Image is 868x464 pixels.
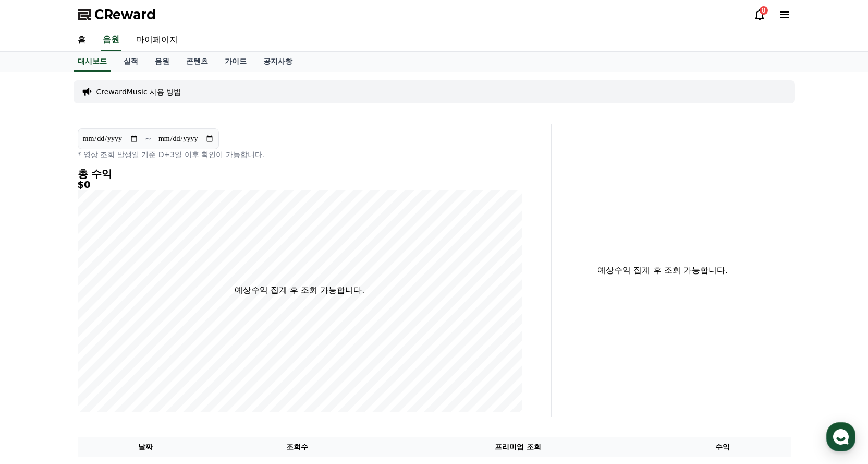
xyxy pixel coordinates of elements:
[560,264,766,277] p: 예상수익 집계 후 조회 가능합니다.
[78,149,522,160] p: * 영상 조회 발생일 기준 D+3일 이후 확인이 가능합니다.
[3,331,69,357] a: 홈
[69,331,135,357] a: 대화
[161,347,174,355] span: 설정
[78,180,522,190] h5: $0
[146,52,178,72] a: 음원
[74,52,111,72] a: 대시보드
[33,347,39,355] span: 홈
[128,29,186,51] a: 마이페이지
[78,168,522,180] h4: 총 수익
[78,437,214,457] th: 날짜
[753,8,766,21] a: 8
[655,437,791,457] th: 수익
[135,331,200,357] a: 설정
[69,29,94,51] a: 홈
[760,6,768,15] div: 8
[96,87,181,97] a: CrewardMusic 사용 방법
[94,6,156,23] span: CReward
[213,437,381,457] th: 조회수
[115,52,146,72] a: 실적
[78,6,156,23] a: CReward
[381,437,655,457] th: 프리미엄 조회
[95,347,108,355] span: 대화
[101,29,121,51] a: 음원
[255,52,301,72] a: 공지사항
[235,284,364,296] p: 예상수익 집계 후 조회 가능합니다.
[178,52,216,72] a: 콘텐츠
[145,133,152,145] p: ~
[216,52,255,72] a: 가이드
